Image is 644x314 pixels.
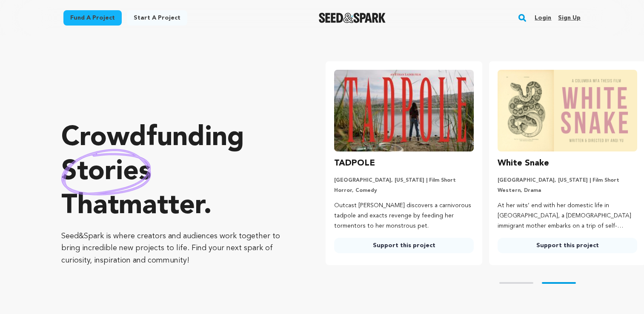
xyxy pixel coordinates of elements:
[319,13,386,23] img: Seed&Spark Logo Dark Mode
[558,11,581,25] a: Sign up
[498,201,637,231] p: At her wits’ end with her domestic life in [GEOGRAPHIC_DATA], a [DEMOGRAPHIC_DATA] immigrant moth...
[498,70,637,151] img: White Snake image
[334,187,474,194] p: Horror, Comedy
[498,157,549,170] h3: White Snake
[535,11,551,25] a: Login
[127,10,187,26] a: Start a project
[498,238,637,253] a: Support this project
[63,10,122,26] a: Fund a project
[61,121,292,223] p: Crowdfunding that .
[334,70,474,151] img: TADPOLE image
[498,177,637,184] p: [GEOGRAPHIC_DATA], [US_STATE] | Film Short
[61,149,151,195] img: hand sketched image
[334,177,474,184] p: [GEOGRAPHIC_DATA], [US_STATE] | Film Short
[334,238,474,253] a: Support this project
[334,157,375,170] h3: TADPOLE
[498,187,637,194] p: Western, Drama
[119,193,203,220] span: matter
[319,13,386,23] a: Seed&Spark Homepage
[334,201,474,231] p: Outcast [PERSON_NAME] discovers a carnivorous tadpole and exacts revenge by feeding her tormentor...
[61,230,292,267] p: Seed&Spark is where creators and audiences work together to bring incredible new projects to life...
